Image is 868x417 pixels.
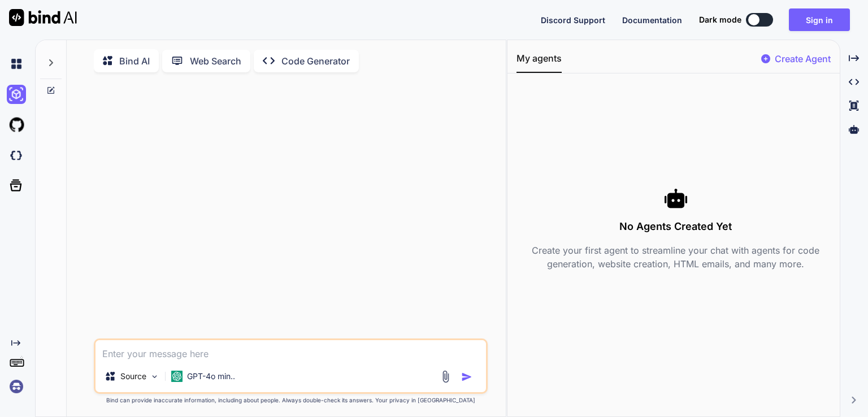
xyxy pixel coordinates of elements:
[622,15,682,25] span: Documentation
[699,14,741,25] span: Dark mode
[775,52,831,66] p: Create Agent
[9,9,77,26] img: Bind AI
[517,51,562,73] button: My agents
[120,371,146,382] p: Source
[7,85,26,104] img: ai-studio
[622,14,682,26] button: Documentation
[517,219,835,234] h3: No Agents Created Yet
[94,396,488,405] p: Bind can provide inaccurate information, including about people. Always double-check its answers....
[517,244,835,271] p: Create your first agent to streamline your chat with agents for code generation, website creation...
[789,8,850,31] button: Sign in
[439,370,452,383] img: attachment
[7,377,26,396] img: signin
[541,15,605,25] span: Discord Support
[461,371,472,383] img: icon
[7,54,26,73] img: chat
[541,14,605,26] button: Discord Support
[7,146,26,165] img: darkCloudIdeIcon
[7,115,26,134] img: githubLight
[171,371,183,382] img: GPT-4o mini
[119,54,150,68] p: Bind AI
[281,54,350,68] p: Code Generator
[187,371,235,382] p: GPT-4o min..
[190,54,241,68] p: Web Search
[150,372,159,381] img: Pick Models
